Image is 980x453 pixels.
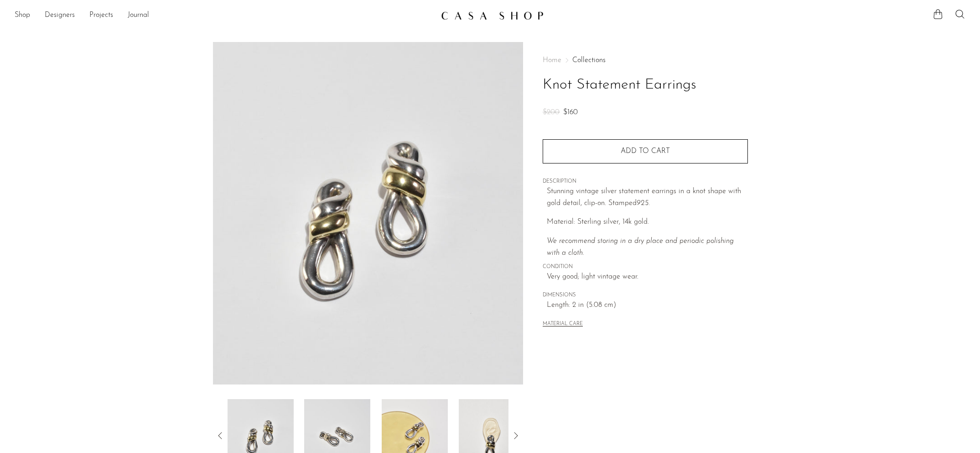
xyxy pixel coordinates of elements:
[547,186,748,209] p: Stunning vintage silver statement earrings in a knot shape with gold detail, clip-on. Stamped
[547,300,748,311] span: Length: 2 in (5.08 cm)
[45,10,75,21] a: Designers
[543,57,561,64] span: Home
[547,237,734,257] i: We recommend storing in a dry place and periodic polishing with a cloth.
[543,74,748,97] h1: Knot Statement Earrings
[543,291,748,300] span: DIMENSIONS
[543,321,583,328] button: MATERIAL CARE
[128,10,149,21] a: Journal
[572,57,606,64] a: Collections
[543,109,560,116] span: $200
[543,263,748,271] span: CONDITION
[213,42,524,385] img: Knot Statement Earrings
[637,200,650,207] em: 925.
[563,109,578,116] span: $160
[89,10,113,21] a: Projects
[15,10,30,21] a: Shop
[543,178,748,186] span: DESCRIPTION
[547,216,748,228] p: Material: Sterling silver, 14k gold.
[547,271,748,283] span: Very good; light vintage wear.
[543,139,748,163] button: Add to cart
[15,8,434,23] nav: Desktop navigation
[15,8,434,23] ul: NEW HEADER MENU
[621,147,670,155] span: Add to cart
[543,57,748,64] nav: Breadcrumbs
